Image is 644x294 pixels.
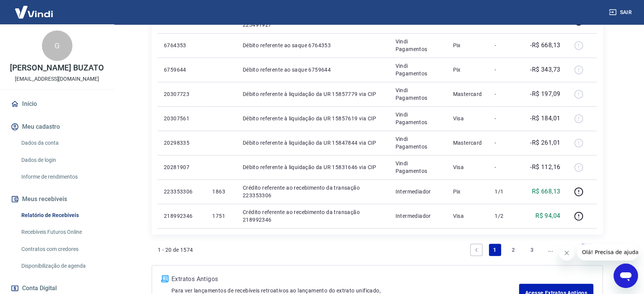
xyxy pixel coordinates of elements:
[453,188,482,195] p: Pix
[470,244,482,256] a: Previous page
[243,139,383,147] p: Débito referente à liquidação da UR 15847844 via CIP
[453,90,482,98] p: Mastercard
[243,184,383,199] p: Crédito referente ao recebimento da transação 223353306
[544,244,556,256] a: Jump forward
[164,188,200,195] p: 223353306
[453,66,482,73] p: Pix
[535,211,560,220] p: R$ 94,04
[164,139,200,147] p: 20298335
[18,169,105,185] a: Informe de rendimentos
[212,212,230,220] p: 1751
[164,42,200,49] p: 6764353
[396,86,441,102] p: Vindi Pagamentos
[396,212,441,220] p: Intermediador
[532,187,561,196] p: R$ 668,13
[396,188,441,195] p: Intermediador
[243,90,383,98] p: Débito referente à liquidação da UR 15857779 via CIP
[18,258,105,274] a: Disponibilização de agenda
[530,89,560,99] p: -R$ 197,09
[530,65,560,74] p: -R$ 343,73
[495,115,517,122] p: -
[453,115,482,122] p: Visa
[495,163,517,171] p: -
[495,66,517,73] p: -
[15,75,99,83] p: [EMAIL_ADDRESS][DOMAIN_NAME]
[507,244,519,256] a: Page 2
[164,115,200,122] p: 20307561
[158,246,193,254] p: 1 - 20 de 1574
[18,152,105,168] a: Dados de login
[212,188,230,195] p: 1863
[10,64,104,72] p: [PERSON_NAME] BUZATO
[495,90,517,98] p: -
[396,62,441,77] p: Vindi Pagamentos
[396,111,441,126] p: Vindi Pagamentos
[453,139,482,147] p: Mastercard
[467,241,597,259] ul: Pagination
[164,66,200,73] p: 6759644
[607,5,635,19] button: Sair
[530,114,560,123] p: -R$ 184,01
[453,163,482,171] p: Visa
[577,244,638,260] iframe: Mensagem da empresa
[453,42,482,49] p: Pix
[243,66,383,73] p: Débito referente ao saque 6759644
[18,208,105,223] a: Relatório de Recebíveis
[164,212,200,220] p: 218992346
[530,138,560,147] p: -R$ 261,01
[396,38,441,53] p: Vindi Pagamentos
[9,118,105,135] button: Meu cadastro
[495,188,517,195] p: 1/1
[495,42,517,49] p: -
[526,244,538,256] a: Page 3
[42,30,72,61] div: G
[489,244,501,256] a: Page 1 is your current page
[243,208,383,224] p: Crédito referente ao recebimento da transação 218992346
[18,135,105,151] a: Dados da conta
[9,96,105,112] a: Início
[18,241,105,257] a: Contratos com credores
[530,163,560,172] p: -R$ 112,16
[453,212,482,220] p: Visa
[243,42,383,49] p: Débito referente ao saque 6764353
[18,224,105,240] a: Recebíveis Futuros Online
[530,41,560,50] p: -R$ 668,13
[243,163,383,171] p: Débito referente à liquidação da UR 15831646 via CIP
[495,139,517,147] p: -
[396,160,441,175] p: Vindi Pagamentos
[559,245,574,260] iframe: Fechar mensagem
[161,275,168,282] img: ícone
[164,90,200,98] p: 20307723
[396,135,441,150] p: Vindi Pagamentos
[164,163,200,171] p: 20281907
[9,0,59,24] img: Vindi
[5,5,64,11] span: Olá! Precisa de ajuda?
[614,264,638,288] iframe: Botão para abrir a janela de mensagens
[495,212,517,220] p: 1/2
[9,191,105,208] button: Meus recebíveis
[243,115,383,122] p: Débito referente à liquidação da UR 15857619 via CIP
[171,275,519,284] p: Extratos Antigos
